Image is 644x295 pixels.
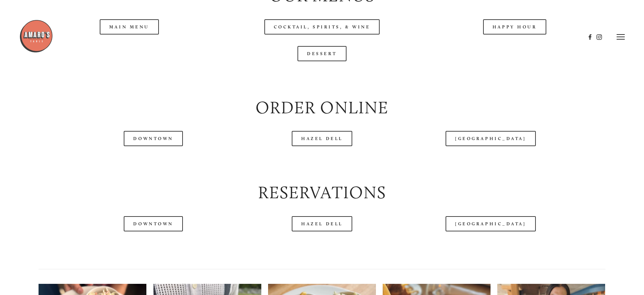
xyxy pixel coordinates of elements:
[39,96,605,120] h2: Order Online
[292,131,352,146] a: Hazel Dell
[124,131,183,146] a: Downtown
[292,216,352,231] a: Hazel Dell
[39,181,605,205] h2: Reservations
[124,216,183,231] a: Downtown
[19,19,53,53] img: Amaro's Table
[446,131,535,146] a: [GEOGRAPHIC_DATA]
[446,216,535,231] a: [GEOGRAPHIC_DATA]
